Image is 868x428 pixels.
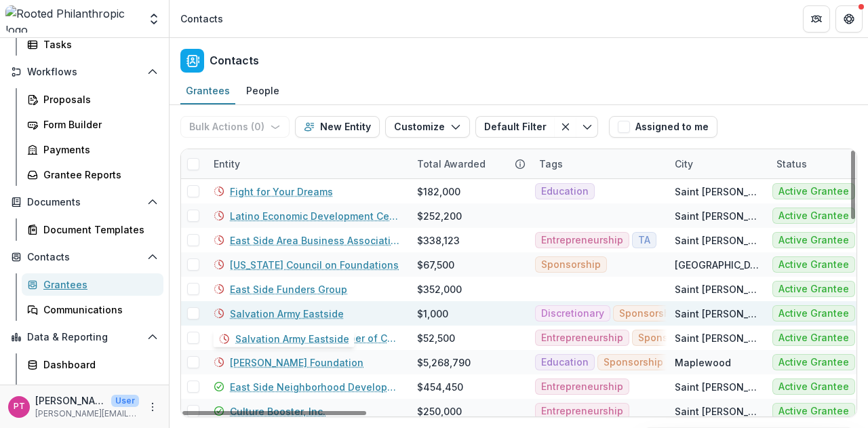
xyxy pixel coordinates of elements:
[230,307,344,321] a: Salvation Army Eastside
[230,380,401,394] a: East Side Neighborhood Development Company
[778,308,849,319] span: Active Grantee
[27,197,142,208] span: Documents
[541,381,623,393] span: Entrepreneurship
[22,298,163,321] a: Communications
[43,142,153,157] div: Payments
[417,209,462,223] div: $252,200
[230,355,363,370] a: [PERSON_NAME] Foundation
[230,209,401,223] a: Latino Economic Development Center
[205,157,248,171] div: Entity
[675,184,760,199] div: Saint [PERSON_NAME]
[541,332,623,344] span: Entrepreneurship
[230,184,333,199] a: Fight for Your Dreams
[417,331,455,345] div: $52,500
[43,383,153,397] div: Data Report
[27,66,142,78] span: Workflows
[241,78,285,104] a: People
[675,282,760,296] div: Saint [PERSON_NAME]
[5,5,139,33] img: Rooted Philanthropic logo
[27,332,142,343] span: Data & Reporting
[541,235,623,246] span: Entrepreneurship
[22,163,163,186] a: Grantee Reports
[175,9,229,28] nav: breadcrumb
[778,406,849,417] span: Active Grantee
[180,12,223,26] div: Contacts
[675,307,760,321] div: Saint [PERSON_NAME]
[541,259,601,271] span: Sponsorship
[409,157,494,171] div: Total Awarded
[205,149,409,178] div: Entity
[295,116,380,138] button: New Entity
[417,404,462,419] div: $250,000
[43,277,153,292] div: Grantees
[43,357,153,372] div: Dashboard
[541,308,604,319] span: Discretionary
[675,380,760,394] div: Saint [PERSON_NAME]
[531,157,571,171] div: Tags
[35,393,106,408] p: [PERSON_NAME]
[675,404,760,419] div: Saint [PERSON_NAME]
[43,37,153,52] div: Tasks
[144,5,163,33] button: Open entity switcher
[43,117,153,132] div: Form Builder
[230,331,401,345] a: [US_STATE] Hmong Chamber of Commerce
[180,78,235,104] a: Grantees
[778,235,849,246] span: Active Grantee
[22,113,163,136] a: Form Builder
[638,235,650,246] span: TA
[609,116,717,138] button: Assigned to me
[675,209,760,223] div: Saint [PERSON_NAME]
[417,233,460,248] div: $338,123
[667,157,701,171] div: City
[5,61,163,83] button: Open Workflows
[27,252,142,263] span: Contacts
[803,5,830,33] button: Partners
[541,406,623,417] span: Entrepreneurship
[43,222,153,237] div: Document Templates
[14,402,25,411] div: Patrick Troska
[210,54,259,67] h2: Contacts
[667,149,768,178] div: City
[531,149,667,178] div: Tags
[675,233,760,248] div: Saint [PERSON_NAME]
[180,81,235,100] div: Grantees
[5,246,163,268] button: Open Contacts
[230,258,399,272] a: [US_STATE] Council on Foundations
[22,218,163,241] a: Document Templates
[778,332,849,344] span: Active Grantee
[22,353,163,376] a: Dashboard
[5,326,163,348] button: Open Data & Reporting
[541,357,589,368] span: Education
[43,168,153,182] div: Grantee Reports
[230,282,347,296] a: East Side Funders Group
[675,331,760,345] div: Saint [PERSON_NAME]
[778,284,849,295] span: Active Grantee
[675,258,760,272] div: [GEOGRAPHIC_DATA]
[417,355,471,370] div: $5,268,790
[576,116,598,138] button: Toggle menu
[230,233,401,248] a: East Side Area Business Association Charitable Foundation
[22,88,163,111] a: Proposals
[230,404,325,419] a: Culture Booster, Inc.
[778,381,849,393] span: Active Grantee
[619,308,679,319] span: Sponsorship
[778,357,849,368] span: Active Grantee
[385,116,470,138] button: Customize
[22,33,163,56] a: Tasks
[417,282,462,296] div: $352,000
[5,191,163,213] button: Open Documents
[22,378,163,401] a: Data Report
[144,399,161,415] button: More
[35,408,139,420] p: [PERSON_NAME][EMAIL_ADDRESS][DOMAIN_NAME]
[409,149,531,178] div: Total Awarded
[22,273,163,296] a: Grantees
[778,210,849,222] span: Active Grantee
[22,138,163,161] a: Payments
[778,186,849,197] span: Active Grantee
[768,157,815,171] div: Status
[241,81,285,100] div: People
[638,332,698,344] span: Sponsorship
[417,184,460,199] div: $182,000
